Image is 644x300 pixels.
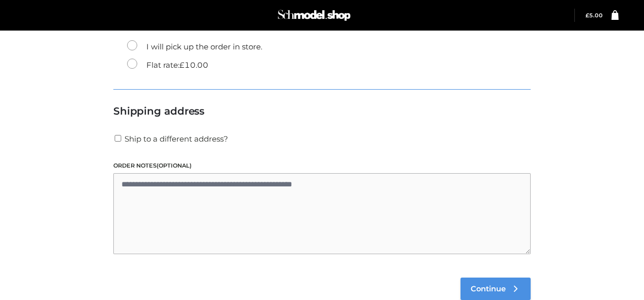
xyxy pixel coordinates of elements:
img: Schmodel Admin 964 [276,5,352,25]
input: Ship to a different address? [113,135,122,142]
span: Continue [471,284,506,293]
label: I will pick up the order in store. [127,40,262,53]
span: Ship to a different address? [125,134,228,144]
span: (optional) [157,162,192,169]
label: Order notes [113,161,531,171]
span: £ [179,60,185,70]
h3: Shipping address [113,105,531,117]
label: Flat rate: [127,59,208,72]
a: Continue [461,278,531,300]
bdi: 5.00 [586,12,603,19]
a: £5.00 [586,12,603,19]
span: £ [586,12,589,19]
bdi: 10.00 [179,60,208,70]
